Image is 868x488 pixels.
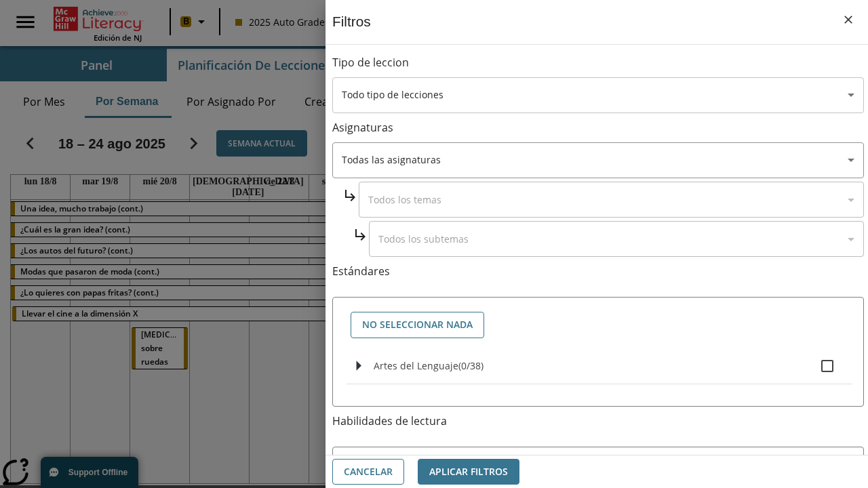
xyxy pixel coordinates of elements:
[332,413,864,429] p: Habilidades de lectura
[332,120,864,136] p: Asignaturas
[332,459,404,485] button: Cancelar
[332,77,864,113] div: Seleccione un tipo de lección
[347,348,852,395] ul: Seleccione estándares
[458,359,484,372] span: 0 estándares seleccionados/38 estándares en grupo
[418,459,519,485] button: Aplicar Filtros
[359,182,864,218] div: Seleccione una Asignatura
[344,308,852,342] div: Seleccione estándares
[374,359,458,372] span: Artes del Lenguaje
[332,14,371,44] h1: Filtros
[351,312,484,338] button: No seleccionar nada
[834,5,863,34] button: Cerrar los filtros del Menú lateral
[332,264,864,279] p: Estándares
[332,55,864,70] p: Tipo de leccion
[369,221,864,257] div: Seleccione una Asignatura
[332,142,864,178] div: Seleccione una Asignatura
